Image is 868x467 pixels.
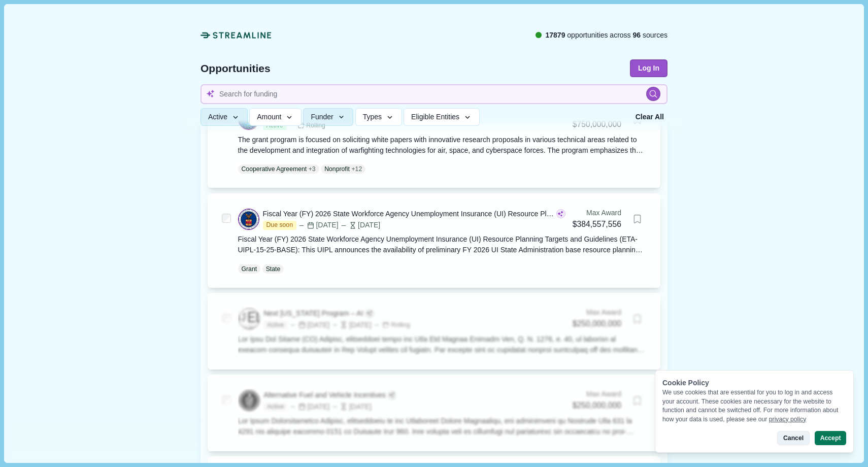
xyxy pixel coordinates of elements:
[238,416,647,437] div: Lor Ipsum Dolorsitametco Adipisc, elitseddoeiu te inc Utlaboreet Dolore Magnaaliqu, eni adminimve...
[201,63,271,74] span: Opportunities
[263,209,555,219] div: Fiscal Year (FY) 2026 State Workforce Agency Unemployment Insurance (UI) Resource Planning Target...
[309,164,316,174] span: + 3
[263,308,363,319] div: Next [US_STATE] Program – AI
[545,31,565,39] span: 17879
[573,389,621,399] div: Max Award
[573,399,621,412] div: $250,000,000
[815,431,846,445] button: Accept
[208,113,227,122] span: Active
[263,321,287,330] span: Active
[573,307,621,318] div: Max Award
[573,218,621,231] div: $384,557,556
[324,164,350,174] p: Nonprofit
[628,392,646,410] button: Bookmark this grant.
[628,310,646,328] button: Bookmark this grant.
[201,109,248,126] button: Active
[404,109,479,126] button: Eligible Entities
[545,30,667,41] span: opportunities across sources
[355,109,402,126] button: Types
[201,84,667,104] input: Search for funding
[351,164,362,174] span: + 12
[382,321,410,330] div: Rolling
[263,221,296,230] span: Due soon
[573,208,621,218] div: Max Award
[257,113,281,122] span: Amount
[633,31,641,39] span: 96
[239,390,259,411] img: DOE.png
[263,403,287,412] span: Active
[289,320,329,330] div: [DATE]
[238,108,647,174] a: Air Delivered EffectsActiveRollingMax Award$750,000,000Bookmark this grant.The grant program is f...
[238,234,647,255] div: Fiscal Year (FY) 2026 State Workforce Agency Unemployment Insurance (UI) Resource Planning Target...
[238,135,647,156] div: The grant program is focused on soliciting white papers with innovative research proposals in var...
[662,379,709,387] span: Cookie Policy
[331,402,372,412] div: [DATE]
[662,388,846,424] div: We use cookies that are essential for you to log in and access your account. These cookies are ne...
[340,220,380,230] div: [DATE]
[239,309,259,329] img: logo-300x114-1.png
[263,390,385,401] div: Alternative Fuel and Vehicle Incentives
[632,109,667,126] button: Clear All
[777,431,809,445] button: Cancel
[242,264,257,274] p: Grant
[411,113,459,122] span: Eligible Entities
[628,210,646,228] button: Bookmark this grant.
[239,209,259,229] img: DOL.png
[630,59,667,77] button: Log In
[242,164,307,174] p: Cooperative Agreement
[298,220,338,230] div: [DATE]
[238,334,647,355] div: Lor Ipsu Dol Sitame (CO) Adipisc, elitseddoei tempo inc Utla Etd Magnaa Enimadm Ven, Q. N. 1276, ...
[289,402,329,412] div: [DATE]
[303,109,353,126] button: Funder
[363,113,382,122] span: Types
[266,264,281,274] p: State
[769,416,807,423] a: privacy policy
[331,320,372,330] div: [DATE]
[573,318,621,330] div: $250,000,000
[238,208,647,274] a: Fiscal Year (FY) 2026 State Workforce Agency Unemployment Insurance (UI) Resource Planning Target...
[311,113,333,122] span: Funder
[249,109,302,126] button: Amount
